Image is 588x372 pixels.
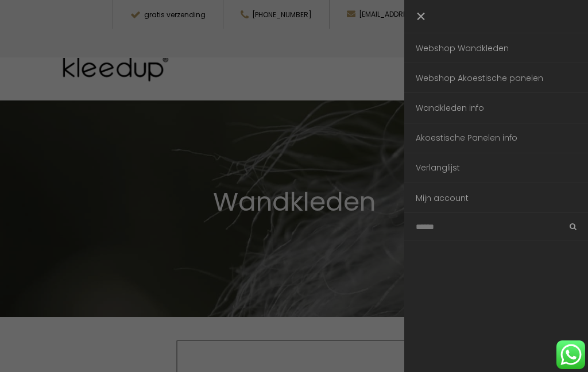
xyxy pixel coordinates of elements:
a: Verlanglijst [404,153,588,183]
a: Mijn account [404,183,588,212]
input: Search [404,213,588,241]
a: Webshop Akoestische panelen [404,63,588,92]
a: Akoestische Panelen info [404,123,588,153]
a: Wandkleden info [404,93,588,122]
button: Submit search [559,218,577,235]
a: Webshop Wandkleden [404,33,588,63]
